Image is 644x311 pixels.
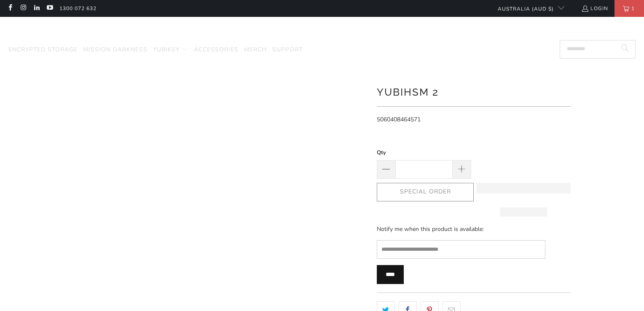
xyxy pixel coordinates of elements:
span: Support [272,46,303,54]
img: Trust Panda Australia [279,21,365,38]
h1: YubiHSM 2 [377,83,571,100]
span: Encrypted Storage [8,46,78,54]
a: Mission Darkness [83,40,148,60]
span: YubiKey [153,46,180,54]
a: Trust Panda Australia on LinkedIn [33,5,40,12]
a: Merch [244,40,267,60]
p: Notify me when this product is available: [377,225,545,234]
nav: Translation missing: en.navigation.header.main_nav [8,40,303,60]
a: Support [272,40,303,60]
a: Trust Panda Australia on Instagram [19,5,27,12]
a: Accessories [194,40,239,60]
span: Merch [244,46,267,54]
a: Trust Panda Australia on YouTube [46,5,53,12]
label: Qty [377,148,471,157]
span: Mission Darkness [83,46,148,54]
a: Login [581,4,608,13]
a: Trust Panda Australia on Facebook [6,5,13,12]
a: 1300 072 632 [59,4,97,13]
span: 5060408464571 [377,115,421,123]
button: Search [614,40,636,59]
input: Search... [560,40,636,59]
summary: YubiKey [153,40,188,60]
span: Accessories [194,46,239,54]
a: Encrypted Storage [8,40,78,60]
